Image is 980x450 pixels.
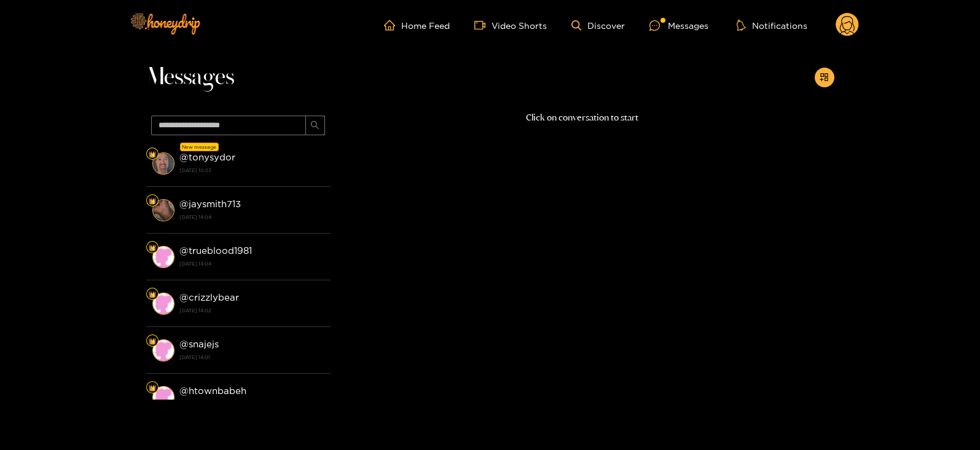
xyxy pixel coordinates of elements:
[152,293,174,315] img: conversation
[179,352,324,363] strong: [DATE] 14:01
[152,199,174,221] img: conversation
[180,143,219,151] div: New message
[305,116,325,135] button: search
[384,20,401,31] span: home
[152,339,174,361] img: conversation
[179,339,219,349] strong: @ snajejs
[571,20,625,31] a: Discover
[179,292,239,302] strong: @ crizzlybear
[149,197,156,205] img: Fan Level
[815,68,834,87] button: appstore-add
[179,258,324,269] strong: [DATE] 14:04
[310,120,319,131] span: search
[179,245,252,256] strong: @ trueblood1981
[179,165,324,176] strong: [DATE] 10:53
[152,152,174,175] img: conversation
[152,386,174,408] img: conversation
[179,305,324,316] strong: [DATE] 14:02
[649,18,708,33] div: Messages
[179,398,324,409] strong: [DATE] 13:57
[179,385,246,396] strong: @ htownbabeh
[152,246,174,268] img: conversation
[149,337,156,345] img: Fan Level
[474,20,492,31] span: video-camera
[331,111,834,125] p: Click on conversation to start
[384,20,450,31] a: Home Feed
[820,73,829,83] span: appstore-add
[149,384,156,392] img: Fan Level
[149,151,156,158] img: Fan Level
[179,199,241,209] strong: @ jaysmith713
[179,211,324,223] strong: [DATE] 14:04
[474,20,547,31] a: Video Shorts
[146,63,234,92] span: Messages
[149,244,156,251] img: Fan Level
[179,152,235,162] strong: @ tonysydor
[733,19,811,31] button: Notifications
[149,291,156,298] img: Fan Level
